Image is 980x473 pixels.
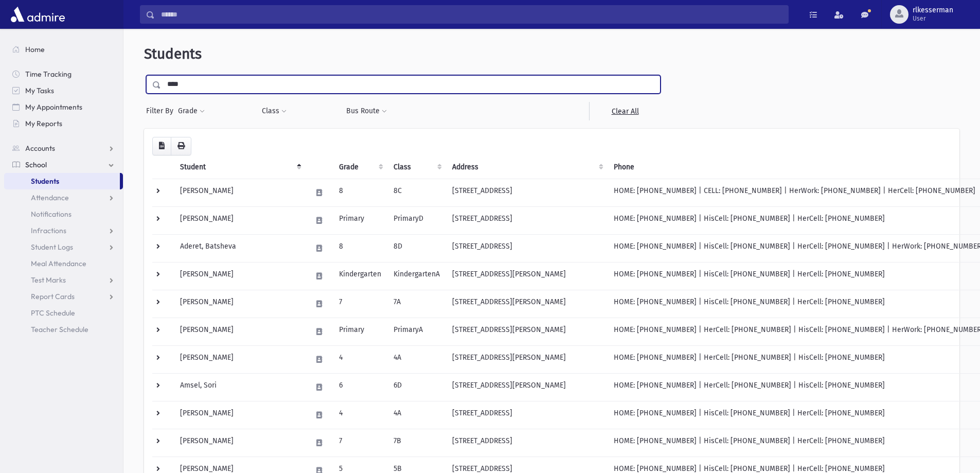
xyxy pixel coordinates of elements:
[387,206,446,234] td: PrimaryD
[387,318,446,345] td: PrimaryA
[31,275,66,285] span: Test Marks
[174,429,306,457] td: [PERSON_NAME]
[387,429,446,457] td: 7B
[4,255,123,272] a: Meal Attendance
[446,234,608,262] td: [STREET_ADDRESS]
[174,345,306,373] td: [PERSON_NAME]
[4,305,123,321] a: PTC Schedule
[4,288,123,305] a: Report Cards
[174,262,306,290] td: [PERSON_NAME]
[25,144,55,153] span: Accounts
[4,41,123,58] a: Home
[387,401,446,429] td: 4A
[4,66,123,82] a: Time Tracking
[446,345,608,373] td: [STREET_ADDRESS][PERSON_NAME]
[589,102,661,120] a: Clear All
[4,222,123,239] a: Infractions
[25,102,82,112] span: My Appointments
[152,137,171,155] button: CSV
[387,262,446,290] td: KindergartenA
[446,401,608,429] td: [STREET_ADDRESS]
[146,106,177,116] span: Filter By
[333,345,387,373] td: 4
[25,119,62,128] span: My Reports
[446,290,608,318] td: [STREET_ADDRESS][PERSON_NAME]
[174,401,306,429] td: [PERSON_NAME]
[31,308,75,318] span: PTC Schedule
[333,155,387,179] th: Grade: activate to sort column ascending
[333,262,387,290] td: Kindergarten
[31,259,86,268] span: Meal Attendance
[4,173,120,189] a: Students
[31,242,73,252] span: Student Logs
[174,373,306,401] td: Amsel, Sori
[31,209,72,219] span: Notifications
[31,325,88,334] span: Teacher Schedule
[446,262,608,290] td: [STREET_ADDRESS][PERSON_NAME]
[4,272,123,288] a: Test Marks
[155,5,788,24] input: Search
[446,429,608,457] td: [STREET_ADDRESS]
[174,318,306,345] td: [PERSON_NAME]
[387,179,446,206] td: 8C
[333,234,387,262] td: 8
[387,373,446,401] td: 6D
[4,239,123,255] a: Student Logs
[913,14,953,23] span: User
[31,177,59,186] span: Students
[387,345,446,373] td: 4A
[8,4,67,25] img: AdmirePro
[174,290,306,318] td: [PERSON_NAME]
[25,86,54,95] span: My Tasks
[333,318,387,345] td: Primary
[25,160,47,169] span: School
[4,140,123,156] a: Accounts
[171,137,191,155] button: Print
[4,115,123,132] a: My Reports
[446,179,608,206] td: [STREET_ADDRESS]
[144,45,202,62] span: Students
[4,189,123,206] a: Attendance
[177,102,205,120] button: Grade
[4,321,123,338] a: Teacher Schedule
[387,290,446,318] td: 7A
[31,193,69,202] span: Attendance
[174,155,306,179] th: Student: activate to sort column descending
[387,234,446,262] td: 8D
[333,179,387,206] td: 8
[333,290,387,318] td: 7
[174,179,306,206] td: [PERSON_NAME]
[174,206,306,234] td: [PERSON_NAME]
[31,292,75,301] span: Report Cards
[346,102,387,120] button: Bus Route
[446,155,608,179] th: Address: activate to sort column ascending
[387,155,446,179] th: Class: activate to sort column ascending
[4,82,123,99] a: My Tasks
[446,206,608,234] td: [STREET_ADDRESS]
[4,99,123,115] a: My Appointments
[333,429,387,457] td: 7
[913,6,953,14] span: rlkesserman
[174,234,306,262] td: Aderet, Batsheva
[446,373,608,401] td: [STREET_ADDRESS][PERSON_NAME]
[25,45,45,54] span: Home
[333,206,387,234] td: Primary
[4,156,123,173] a: School
[31,226,66,235] span: Infractions
[333,373,387,401] td: 6
[261,102,287,120] button: Class
[25,69,72,79] span: Time Tracking
[333,401,387,429] td: 4
[4,206,123,222] a: Notifications
[446,318,608,345] td: [STREET_ADDRESS][PERSON_NAME]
